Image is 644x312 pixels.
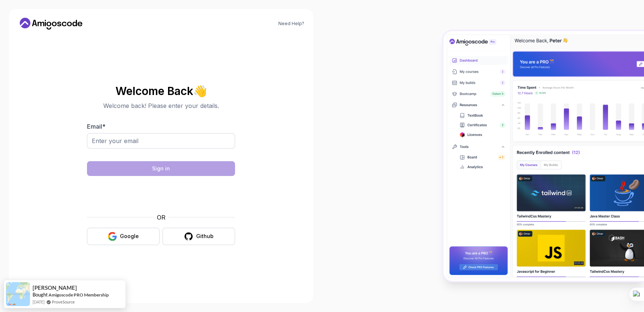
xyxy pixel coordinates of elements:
[120,233,139,240] div: Google
[6,282,30,306] img: provesource social proof notification image
[196,233,214,240] div: Github
[278,21,304,27] a: Need Help?
[157,213,165,222] p: OR
[52,299,75,305] a: ProveSource
[33,292,48,298] span: Bought
[48,292,109,298] a: Amigoscode PRO Membership
[33,285,77,291] span: [PERSON_NAME]
[87,133,235,149] input: Enter your email
[87,161,235,176] button: Sign in
[87,228,160,245] button: Google
[105,180,217,208] iframe: Widget containing checkbox for hCaptcha security challenge
[87,85,235,97] h2: Welcome Back
[152,165,170,172] div: Sign in
[443,31,644,281] img: Amigoscode Dashboard
[87,123,105,130] label: Email *
[87,101,235,110] p: Welcome back! Please enter your details.
[162,228,235,245] button: Github
[18,18,84,30] a: Home link
[33,299,44,305] span: [DATE]
[193,85,207,97] span: 👋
